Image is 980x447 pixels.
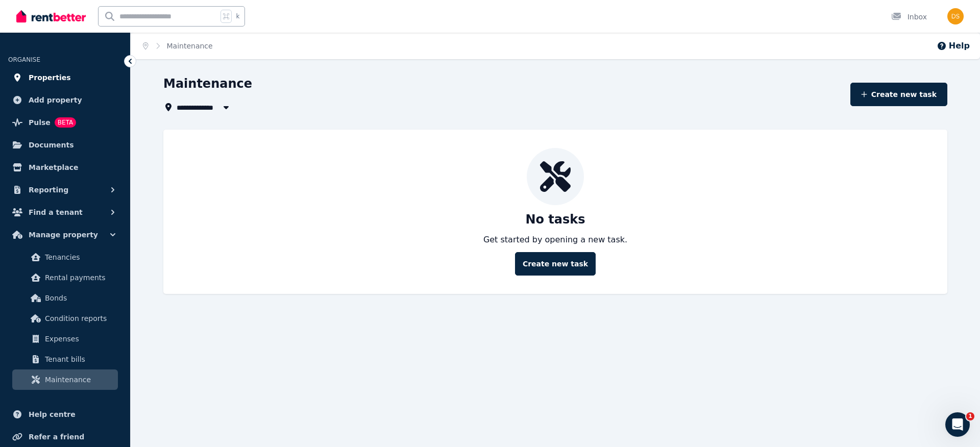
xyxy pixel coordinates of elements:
[29,139,74,151] span: Documents
[29,229,98,241] span: Manage property
[12,247,118,267] a: Tenancies
[937,40,970,52] button: Help
[29,184,68,196] span: Reporting
[850,83,948,106] button: Create new task
[236,12,239,20] span: k
[29,94,82,106] span: Add property
[8,157,122,178] a: Marketplace
[29,206,83,218] span: Find a tenant
[45,374,114,386] span: Maintenance
[8,427,122,447] a: Refer a friend
[29,161,78,173] span: Marketplace
[12,308,118,329] a: Condition reports
[29,71,71,84] span: Properties
[8,56,40,63] span: ORGANISE
[45,333,114,345] span: Expenses
[29,408,76,420] span: Help centre
[45,271,114,284] span: Rental payments
[12,267,118,288] a: Rental payments
[12,349,118,369] a: Tenant bills
[515,252,596,276] button: Create new task
[947,8,964,24] img: Dan Spasojevic
[45,312,114,325] span: Condition reports
[29,116,51,129] span: Pulse
[45,251,114,263] span: Tenancies
[8,404,122,425] a: Help centre
[55,117,76,128] span: BETA
[525,211,585,228] p: No tasks
[8,180,122,200] button: Reporting
[8,112,122,133] a: PulseBETA
[483,234,627,246] p: Get started by opening a new task.
[8,90,122,110] a: Add property
[29,431,84,443] span: Refer a friend
[8,225,122,245] button: Manage property
[167,42,213,50] a: Maintenance
[945,412,970,437] iframe: Intercom live chat
[45,292,114,304] span: Bonds
[966,412,974,420] span: 1
[891,12,927,22] div: Inbox
[8,135,122,155] a: Documents
[12,369,118,390] a: Maintenance
[12,288,118,308] a: Bonds
[8,202,122,222] button: Find a tenant
[8,67,122,88] a: Properties
[45,353,114,365] span: Tenant bills
[163,76,252,92] h1: Maintenance
[12,329,118,349] a: Expenses
[131,33,225,59] nav: Breadcrumb
[16,9,86,24] img: RentBetter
